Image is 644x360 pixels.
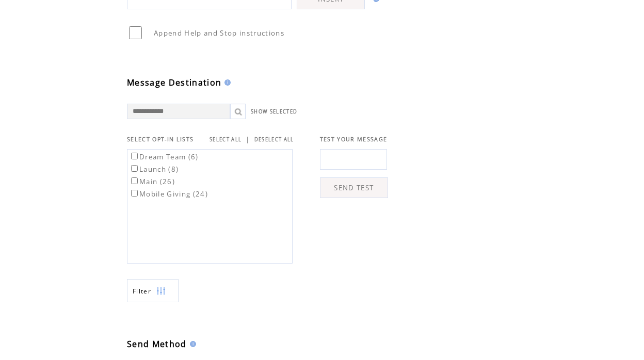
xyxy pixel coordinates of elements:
span: TEST YOUR MESSAGE [320,136,388,143]
a: DESELECT ALL [254,136,294,143]
input: Dream Team (6) [131,153,138,159]
img: help.gif [221,79,231,86]
span: Show filters [133,287,151,296]
span: SELECT OPT-IN LISTS [127,136,194,143]
span: Message Destination [127,77,221,88]
label: Mobile Giving (24) [129,189,208,199]
input: Mobile Giving (24) [131,190,138,197]
img: help.gif [187,341,196,347]
a: SEND TEST [320,177,388,198]
span: | [246,135,250,144]
a: SHOW SELECTED [251,108,297,115]
span: Append Help and Stop instructions [154,28,284,38]
img: filters.png [156,280,166,303]
span: Send Method [127,338,187,350]
input: Launch (8) [131,165,138,172]
a: Filter [127,279,179,302]
label: Main (26) [129,177,175,186]
input: Main (26) [131,177,138,184]
label: Dream Team (6) [129,152,199,161]
label: Launch (8) [129,165,179,174]
a: SELECT ALL [210,136,242,143]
